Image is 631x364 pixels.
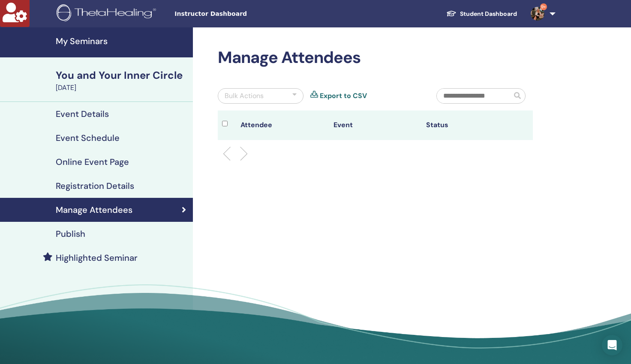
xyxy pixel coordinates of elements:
[56,205,132,215] h4: Manage Attendees
[56,229,85,239] h4: Publish
[218,48,533,68] h2: Manage Attendees
[531,7,544,21] img: default.jpg
[56,68,188,83] div: You and Your Inner Circle
[320,91,367,101] a: Export to CSV
[56,109,109,119] h4: Event Details
[56,133,120,143] h4: Event Schedule
[56,181,134,191] h4: Registration Details
[51,68,193,93] a: You and Your Inner Circle[DATE]
[540,3,547,10] span: 9+
[56,36,188,46] h4: My Seminars
[56,83,188,93] div: [DATE]
[446,10,457,17] img: graduation-cap-white.svg
[329,110,422,140] th: Event
[439,6,524,22] a: Student Dashboard
[422,110,514,140] th: Status
[225,91,264,101] div: Bulk Actions
[56,157,129,167] h4: Online Event Page
[236,110,329,140] th: Attendee
[602,335,622,355] div: Open Intercom Messenger
[57,4,159,24] img: logo.png
[56,253,138,263] h4: Highlighted Seminar
[174,9,303,18] span: Instructor Dashboard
